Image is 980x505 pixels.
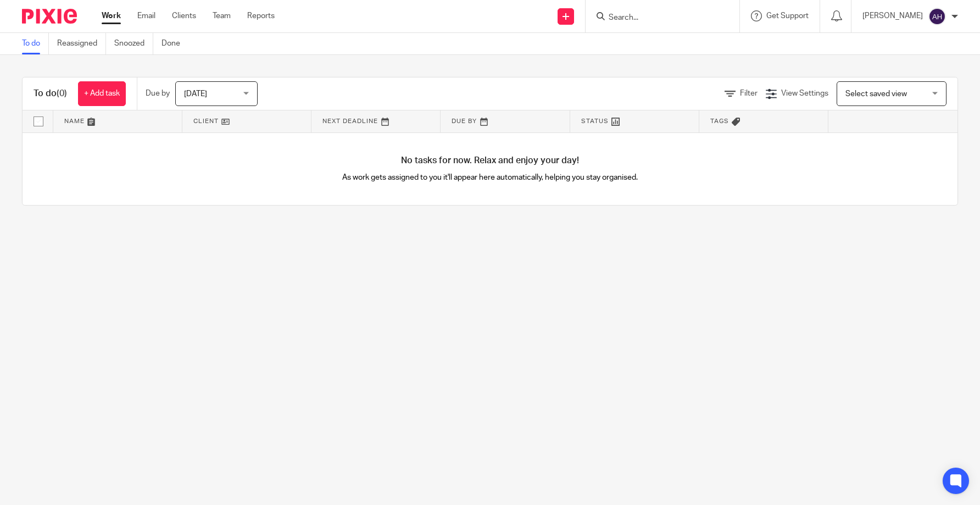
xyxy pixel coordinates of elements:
[162,33,188,54] a: Done
[146,88,170,99] p: Due by
[740,90,758,97] span: Filter
[172,10,196,21] a: Clients
[137,10,155,21] a: Email
[23,155,957,167] h4: No tasks for now. Relax and enjoy your day!
[184,90,207,98] span: [DATE]
[766,12,809,20] span: Get Support
[213,10,231,21] a: Team
[57,33,106,54] a: Reassigned
[608,13,706,23] input: Search
[247,10,275,21] a: Reports
[257,172,724,183] p: As work gets assigned to you it'll appear here automatically, helping you stay organised.
[845,90,907,98] span: Select saved view
[57,89,67,98] span: (0)
[34,88,67,99] h1: To do
[862,10,923,21] p: [PERSON_NAME]
[22,33,49,54] a: To do
[22,9,77,24] img: Pixie
[102,10,121,21] a: Work
[928,8,946,25] img: svg%3E
[781,90,828,97] span: View Settings
[114,33,153,54] a: Snoozed
[78,81,126,106] a: + Add task
[710,118,729,124] span: Tags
